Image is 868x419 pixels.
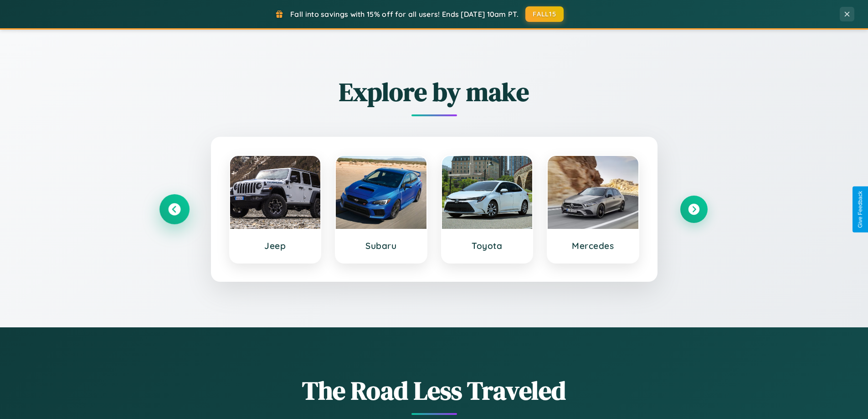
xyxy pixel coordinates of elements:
div: Give Feedback [857,191,863,228]
h3: Subaru [345,240,417,251]
h3: Toyota [451,240,524,251]
h3: Jeep [239,240,312,251]
h1: The Road Less Traveled [161,373,708,408]
button: FALL15 [525,6,564,22]
span: Fall into savings with 15% off for all users! Ends [DATE] 10am PT. [290,10,519,19]
h2: Explore by make [161,74,708,109]
h3: Mercedes [557,240,629,251]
